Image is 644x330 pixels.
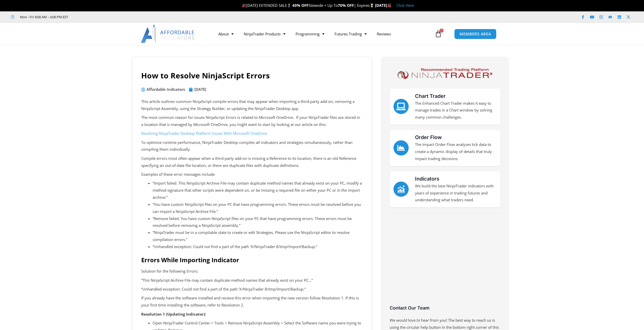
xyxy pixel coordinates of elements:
[427,27,449,41] a: 1
[141,155,363,169] p: Compile errors most often appear when a third-party add-on is missing a Reference to its location...
[153,180,363,201] li: “Import failed. This NinjaScript Archive File may contain duplicate method names that already exi...
[241,3,375,8] span: [DATE] EXTENDED SALE Sitewide + Up To | Expires
[287,4,291,7] img: 🏌️‍♂️
[239,28,290,40] a: NinjaTrader Products
[213,28,433,40] nav: Menu
[415,141,496,162] p: The Impact Order Flow analyzes tick data to create a dynamic display of details that truly impact...
[141,171,363,178] p: Examples of these error messages include:
[393,140,409,156] a: Order Flow
[141,286,363,293] p: “Unhandled exception: Could not find a part of the path ‘X/NinjaTrader 8/tmp/Import/Backup.”
[415,134,442,140] a: Order Flow
[141,312,206,317] strong: Resolution 1 (Updating Indicator):
[194,87,206,92] time: [DATE]
[141,98,363,112] p: This article outlines common NinjaScript compile errors that may appear when importing a third-pa...
[153,201,363,215] li: “You have custom NinjaScript files on your PC that have programming errors. These errors must be ...
[440,29,444,33] span: 1
[415,93,446,99] a: Chart Trader
[153,215,363,229] li: “Remove failed. You have custom NinjaScript files on your PC that have programming errors. These ...
[145,86,185,93] span: Affordable Indicators
[141,277,363,284] p: “This NinjaScript Archive File may contain duplicate method names that already exist on your PC…”
[338,3,354,8] strong: 70% OFF
[370,4,374,7] img: ⌛
[242,4,246,7] img: 🎉
[141,114,363,128] p: The most common reason for issues NinjaScript Errors is related to Microsoft OneDrive. If your Ni...
[153,243,363,250] li: “Unhandled exception: Could not find a part of the path ‘X/NinjaTrader 8/tmp/Import/Backup.”
[415,176,439,182] a: Indicators
[153,229,363,243] li: “NinjaTrader must be in a compilable state to create or edit Strategies. Please use the NinjaScri...
[213,28,239,40] a: About
[397,3,414,8] a: Click Here
[375,3,391,8] strong: [DATE]
[393,182,409,197] a: Indicators
[141,70,363,81] h1: How to Resolve NinjaScript Errors
[141,295,363,309] p: If you already have the software installed and recieve this error when importing the new version ...
[395,67,494,81] img: NinjaTrader Logo | Affordable Indicators – NinjaTrader
[390,220,500,309] iframe: Customer reviews powered by Trustpilot
[460,32,491,36] span: MEMBERS AREA
[19,14,68,20] span: Mon - Fri: 8:00 AM – 6:00 PM EST
[141,139,363,153] p: To optimize runtime performance, NinjaTrader Desktop compiles all indicators and strategies simul...
[390,305,500,311] h3: Contact Our Team
[141,256,363,264] h2: Errors While Importing Indicator
[141,131,267,136] a: Resolving NinjaTrader Desktop Platform Issues With Microsoft OneDrive
[415,100,496,121] p: The Enhanced Chart Trader makes it easy to manage trades in a Chart window by solving many common...
[454,29,496,39] a: MEMBERS AREA
[141,25,195,43] img: LogoAI | Affordable Indicators – NinjaTrader
[141,268,363,275] p: Solution for the following Errors:
[290,28,329,40] a: Programming
[329,28,372,40] a: Futures Trading
[387,4,391,7] img: 🏭
[292,3,308,8] strong: 40% OFF
[393,99,409,114] a: Chart Trader
[415,183,496,204] p: We build the best NinjaTrader indicators with years of experience in trading futures and understa...
[372,28,396,40] a: Reviews
[75,14,151,19] iframe: Customer reviews powered by Trustpilot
